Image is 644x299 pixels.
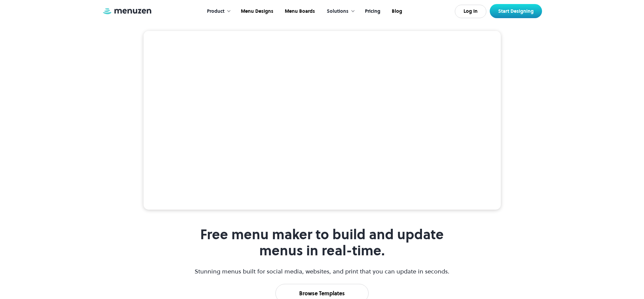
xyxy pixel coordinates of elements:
a: Menu Boards [278,1,320,22]
a: Blog [385,1,407,22]
a: Pricing [359,1,385,22]
div: Solutions [320,1,359,22]
h1: Free menu maker to build and update menus in real-time. [194,226,450,259]
a: Menu Designs [234,1,278,22]
a: Log In [455,5,486,18]
div: Solutions [327,8,348,15]
div: Product [200,1,234,22]
p: Stunning menus built for social media, websites, and print that you can update in seconds. [194,267,450,276]
a: Start Designing [490,4,542,18]
div: Product [207,8,224,15]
